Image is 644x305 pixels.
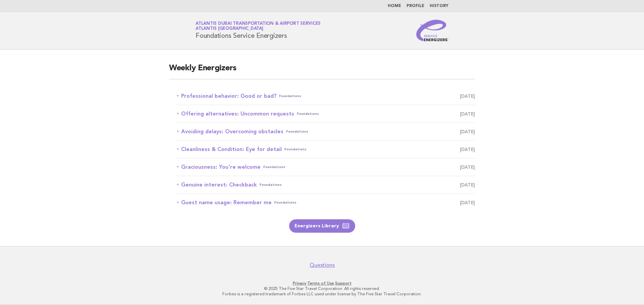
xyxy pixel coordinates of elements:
p: © 2025 The Five Star Travel Corporation. All rights reserved. [117,286,527,291]
a: Graciousness: You're welcomeFoundations [DATE] [177,162,475,172]
span: Atlantis [GEOGRAPHIC_DATA] [196,27,263,31]
a: Home [388,4,401,8]
span: [DATE] [460,145,475,154]
a: Profile [407,4,424,8]
a: Privacy [293,281,306,286]
a: Genuine interest: CheckbackFoundations [DATE] [177,180,475,189]
a: Terms of Use [307,281,334,286]
span: [DATE] [460,91,475,101]
a: Support [335,281,352,286]
span: Foundations [274,198,297,207]
span: [DATE] [460,198,475,207]
span: [DATE] [460,180,475,189]
span: [DATE] [460,109,475,119]
span: Foundations [263,162,285,172]
span: [DATE] [460,162,475,172]
p: Forbes is a registered trademark of Forbes LLC used under license by The Five Star Travel Corpora... [117,291,527,297]
a: Cleanliness & Condition: Eye for detailFoundations [DATE] [177,145,475,154]
p: · · [117,281,527,286]
a: Professional behavior: Good or bad?Foundations [DATE] [177,91,475,101]
a: Guest name usage: Remember meFoundations [DATE] [177,198,475,207]
a: History [430,4,448,8]
a: Avoiding delays: Overcoming obstaclesFoundations [DATE] [177,127,475,136]
a: Atlantis Dubai Transportation & Airport ServicesAtlantis [GEOGRAPHIC_DATA] [196,21,321,31]
a: Offering alternatives: Uncommon requestsFoundations [DATE] [177,109,475,119]
span: Foundations [260,180,282,189]
span: Foundations [279,91,301,101]
span: Foundations [284,145,307,154]
span: Foundations [297,109,319,119]
h1: Foundations Service Energizers [196,22,321,39]
a: Energizers Library [289,219,355,233]
img: Service Energizers [416,20,448,41]
h2: Weekly Energizers [169,63,475,79]
span: [DATE] [460,127,475,136]
a: Questions [310,262,335,269]
span: Foundations [286,127,308,136]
